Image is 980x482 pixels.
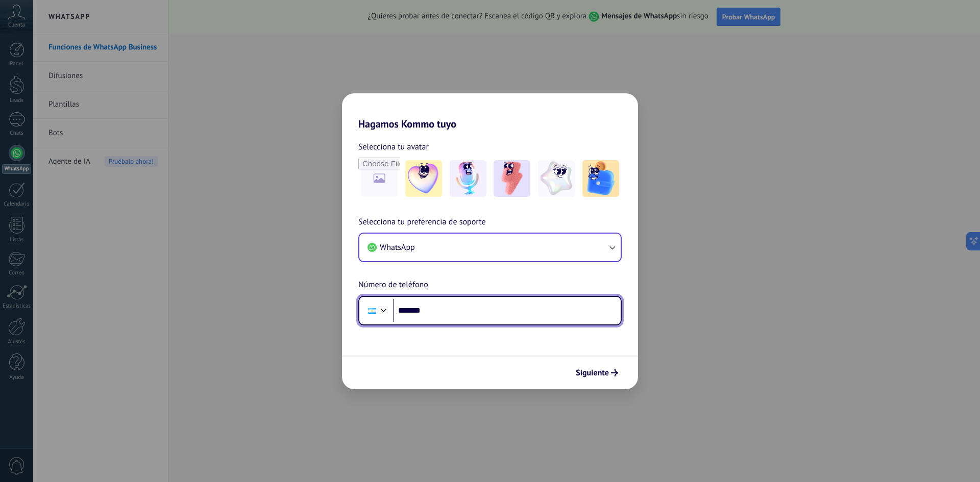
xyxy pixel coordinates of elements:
[380,242,415,252] span: WhatsApp
[358,216,486,229] span: Selecciona tu preferencia de soporte
[362,300,382,321] div: Argentina: + 54
[358,140,429,154] span: Selecciona tu avatar
[359,234,621,261] button: WhatsApp
[576,369,609,376] span: Siguiente
[582,160,619,197] img: -5.jpeg
[358,278,428,292] span: Número de teléfono
[342,93,638,130] h2: Hagamos Kommo tuyo
[571,364,623,382] button: Siguiente
[494,160,530,197] img: -3.jpeg
[538,160,575,197] img: -4.jpeg
[405,160,442,197] img: -1.jpeg
[450,160,486,197] img: -2.jpeg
